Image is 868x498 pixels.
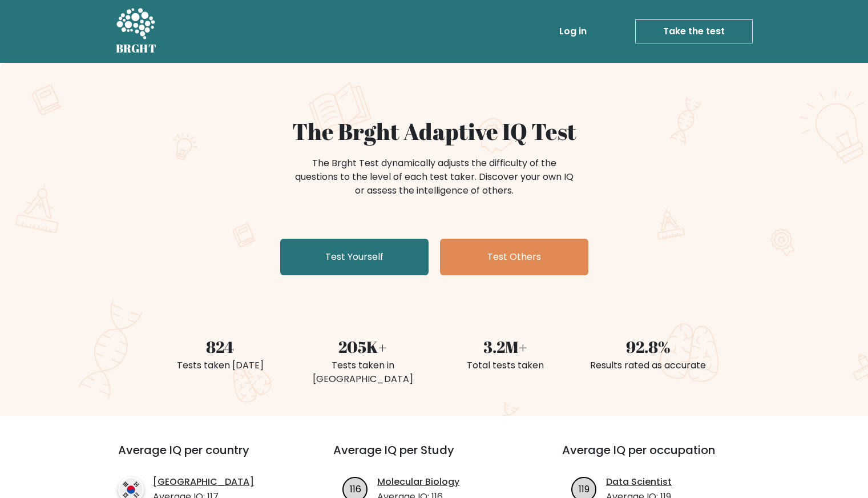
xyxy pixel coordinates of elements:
[635,19,753,43] a: Take the test
[116,42,157,55] h5: BRGHT
[441,335,570,359] div: 3.2M+
[292,156,577,198] div: The Brght Test dynamically adjusts the difficulty of the questions to the level of each test take...
[333,443,535,471] h3: Average IQ per Study
[441,359,570,372] div: Total tests taken
[116,5,157,58] a: BRGHT
[606,475,672,489] a: Data Scientist
[562,443,764,471] h3: Average IQ per occupation
[350,482,361,495] text: 116
[280,239,429,275] a: Test Yourself
[156,359,285,372] div: Tests taken [DATE]
[377,475,459,489] a: Molecular Biology
[584,335,713,359] div: 92.8%
[156,335,285,359] div: 824
[579,482,590,495] text: 119
[584,359,713,372] div: Results rated as accurate
[440,239,588,275] a: Test Others
[298,359,427,386] div: Tests taken in [GEOGRAPHIC_DATA]
[118,443,292,471] h3: Average IQ per country
[298,335,427,359] div: 205K+
[555,20,591,43] a: Log in
[153,475,254,489] a: [GEOGRAPHIC_DATA]
[156,118,713,145] h1: The Brght Adaptive IQ Test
